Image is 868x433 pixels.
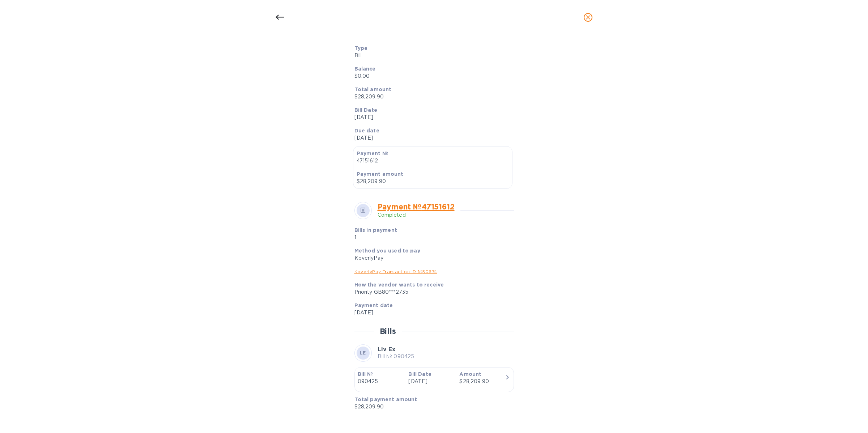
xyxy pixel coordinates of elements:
[354,254,508,262] div: KoverlyPay
[354,309,508,317] p: [DATE]
[360,350,366,356] b: LE
[378,353,414,360] p: Bill № 090425
[459,371,481,377] b: Amount
[354,86,392,92] b: Total amount
[459,378,505,385] div: $28,209.90
[354,403,508,411] p: $28,209.90
[408,378,454,385] p: [DATE]
[378,211,455,219] p: Completed
[354,227,397,233] b: Bills in payment
[357,171,404,177] b: Payment amount
[354,93,508,101] p: $28,209.90
[408,371,431,377] b: Bill Date
[354,107,377,113] b: Bill Date
[354,134,508,142] p: [DATE]
[354,302,393,308] b: Payment date
[354,52,508,59] p: Bill
[354,128,379,133] b: Due date
[579,9,597,26] button: close
[354,72,508,80] p: $0.00
[354,248,420,254] b: Method you used to pay
[357,178,509,185] p: $28,209.90
[354,114,508,121] p: [DATE]
[358,371,373,377] b: Bill №
[380,327,396,336] h2: Bills
[354,269,437,274] a: KoverlyPay Transaction ID № 50674
[354,234,457,241] p: 1
[354,396,417,402] b: Total payment amount
[357,157,509,165] p: 47151612
[354,45,368,51] b: Type
[357,150,388,156] b: Payment №
[354,282,444,288] b: How the vendor wants to receive
[358,378,403,385] p: 090425
[354,367,514,392] button: Bill №090425Bill Date[DATE]Amount$28,209.90
[354,66,376,72] b: Balance
[378,346,395,353] b: Liv Ex
[354,288,508,296] div: Priority GB80***2735
[378,202,455,211] a: Payment № 47151612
